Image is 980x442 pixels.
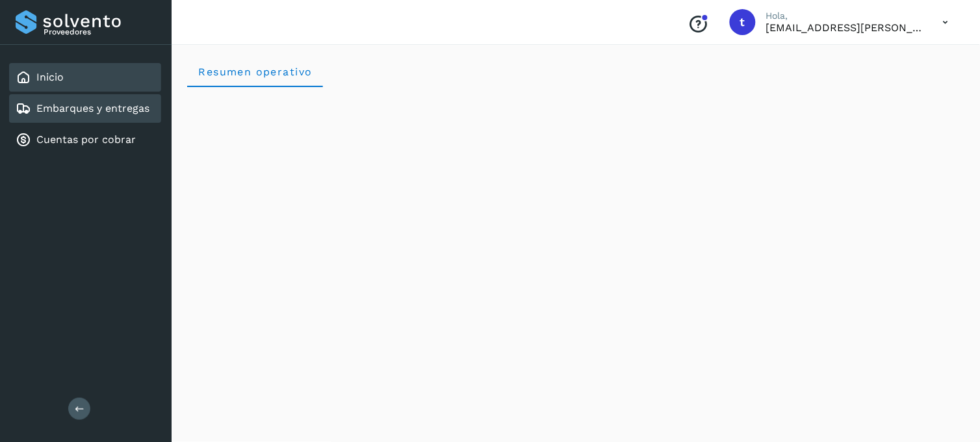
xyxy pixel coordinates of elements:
[9,63,161,92] div: Inicio
[766,21,922,34] p: transportes.lg.lozano@gmail.com
[44,27,156,36] p: Proveedores
[9,125,161,154] div: Cuentas por cobrar
[9,94,161,123] div: Embarques y entregas
[36,102,149,114] a: Embarques y entregas
[766,10,922,21] p: Hola,
[36,133,136,146] a: Cuentas por cobrar
[36,71,64,83] a: Inicio
[198,66,313,78] span: Resumen operativo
